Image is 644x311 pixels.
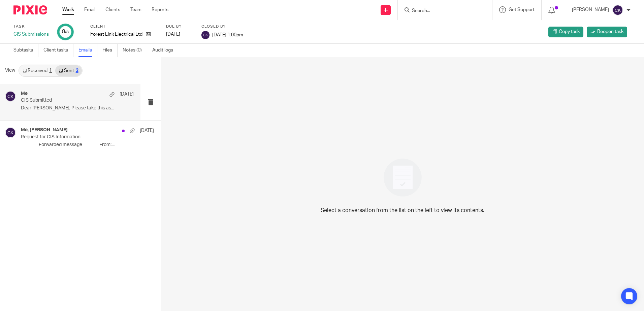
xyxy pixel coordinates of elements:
p: ---------- Forwarded message --------- From:... [21,142,154,148]
a: Files [102,44,118,57]
p: [DATE] [140,127,154,134]
h4: Me, [PERSON_NAME] [21,127,68,133]
p: Request for CIS Information [21,134,127,140]
a: Emails [78,44,97,57]
h4: Me [21,91,28,97]
img: svg%3E [5,127,16,138]
label: Closed by [201,24,243,29]
a: Sent2 [55,65,82,76]
span: Copy task [559,28,580,35]
label: Due by [166,24,193,29]
p: Dear [PERSON_NAME], Please take this as... [21,105,134,111]
div: 1 [49,68,52,73]
div: CIS Submissions [13,31,49,38]
a: Audit logs [152,44,178,57]
span: Get Support [509,7,535,12]
p: Select a conversation from the list on the left to view its contents. [321,206,484,214]
span: Reopen task [597,28,623,35]
img: svg%3E [5,91,16,102]
a: Team [130,6,141,13]
p: Forest Link Electrical Ltd [90,31,142,38]
p: CIS Submitted [21,98,111,103]
div: 2 [76,68,78,73]
a: Email [84,6,95,13]
span: [DATE] 1:00pm [212,32,243,37]
a: Reopen task [587,27,627,37]
img: svg%3E [201,31,210,39]
a: Received1 [19,65,55,76]
img: Pixie [13,5,47,14]
img: image [379,154,426,201]
p: [PERSON_NAME] [572,6,609,13]
small: /8 [65,30,69,34]
a: Subtasks [13,44,38,57]
a: Copy task [548,27,583,37]
input: Search [411,8,472,14]
p: [DATE] [120,91,134,98]
label: Client [90,24,158,29]
div: [DATE] [166,31,193,38]
a: Reports [152,6,168,13]
label: Task [13,24,49,29]
a: Client tasks [43,44,73,57]
img: svg%3E [612,5,623,15]
span: View [5,67,15,74]
a: Work [62,6,74,13]
a: Notes (0) [123,44,147,57]
div: 8 [62,28,69,36]
a: Clients [105,6,120,13]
